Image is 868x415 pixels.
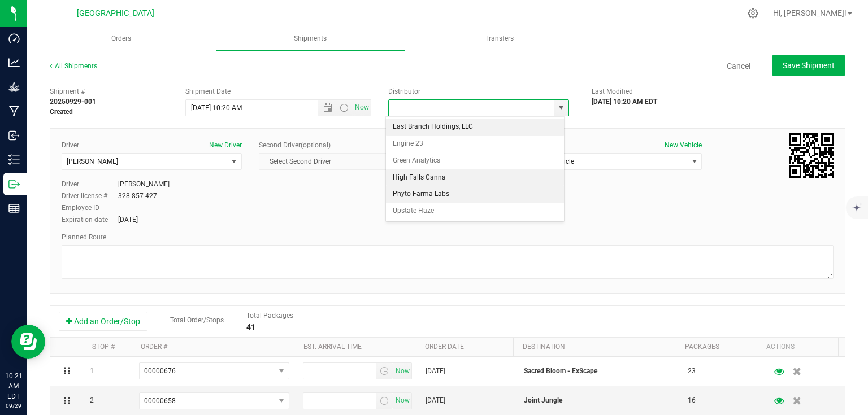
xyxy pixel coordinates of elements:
span: select [393,363,411,379]
span: Open the date view [318,103,337,112]
p: 09/29 [5,401,22,410]
div: Manage settings [746,8,760,19]
qrcode: 20250929-001 [789,133,834,178]
img: Scan me! [789,133,834,178]
span: 00000676 [144,367,176,375]
span: select [227,154,241,169]
span: Shipments [279,34,342,43]
input: Select [389,100,549,116]
a: Order date [425,343,464,351]
strong: 41 [246,322,255,331]
span: Open the time view [335,103,354,112]
a: Cancel [727,60,750,72]
label: Expiration date [62,215,118,225]
inline-svg: Grow [8,81,20,93]
span: Set Current date [393,363,413,379]
span: 23 [688,366,696,377]
label: Driver [62,179,118,189]
p: Sacred Bloom - ExScape [524,366,674,377]
span: select [275,393,289,409]
a: Packages [685,343,719,351]
button: Save Shipment [772,55,845,76]
a: Order # [141,343,167,351]
span: [DATE] [426,366,445,377]
button: Add an Order/Stop [59,312,147,331]
span: Transfers [470,34,529,43]
span: 16 [688,395,696,406]
span: 2 [90,395,94,406]
span: Planned Route [62,233,106,241]
span: Orders [96,34,146,43]
span: Select Vehicle [522,154,687,169]
label: Last Modified [592,86,633,97]
iframe: Resource center [11,325,45,359]
th: Actions [757,338,838,357]
label: Employee ID [62,203,118,213]
span: select [554,100,568,116]
strong: 20250929-001 [50,98,96,106]
strong: Created [50,108,73,116]
div: [PERSON_NAME] [118,179,170,189]
p: 10:21 AM EDT [5,371,22,401]
span: select [275,363,289,379]
a: Destination [523,343,565,351]
span: [PERSON_NAME] [67,158,118,165]
li: Engine 23 [386,136,564,152]
inline-svg: Inventory [8,154,20,165]
li: High Falls Canna [386,169,564,186]
span: Save Shipment [783,61,835,70]
span: select [687,154,701,169]
inline-svg: Outbound [8,178,20,190]
span: (optional) [301,141,331,149]
li: East Branch Holdings, LLC [386,119,564,136]
span: Hi, [PERSON_NAME]! [773,8,847,18]
label: Driver [62,140,79,150]
strong: [DATE] 10:20 AM EDT [592,98,657,106]
inline-svg: Analytics [8,57,20,68]
label: Driver license # [62,191,118,201]
div: [DATE] [118,215,138,225]
a: Orders [27,27,215,51]
inline-svg: Manufacturing [8,106,20,117]
span: Total Order/Stops [170,316,224,324]
span: Set Current date [353,99,372,116]
a: Stop # [92,343,115,351]
button: New Driver [209,140,242,150]
a: All Shipments [50,62,97,70]
span: 00000658 [144,397,176,405]
span: select [376,363,393,379]
span: select [393,393,411,409]
span: 1 [90,366,94,377]
a: Shipments [216,27,405,51]
inline-svg: Dashboard [8,33,20,44]
span: Shipment # [50,86,168,97]
a: Est. arrival time [303,343,362,351]
span: select [376,393,393,409]
label: Shipment Date [185,86,231,97]
label: Distributor [388,86,420,97]
inline-svg: Reports [8,203,20,214]
label: Second Driver [259,140,331,150]
inline-svg: Inbound [8,130,20,141]
p: Joint Jungle [524,395,674,406]
li: Green Analytics [386,152,564,169]
span: Set Current date [393,392,413,409]
span: [DATE] [426,395,445,406]
button: New Vehicle [665,140,702,150]
li: Upstate Haze [386,203,564,220]
div: 328 857 427 [118,191,157,201]
a: Transfers [406,27,594,51]
li: Phyto Farma Labs [386,186,564,203]
span: [GEOGRAPHIC_DATA] [77,8,154,18]
span: Total Packages [246,312,293,320]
